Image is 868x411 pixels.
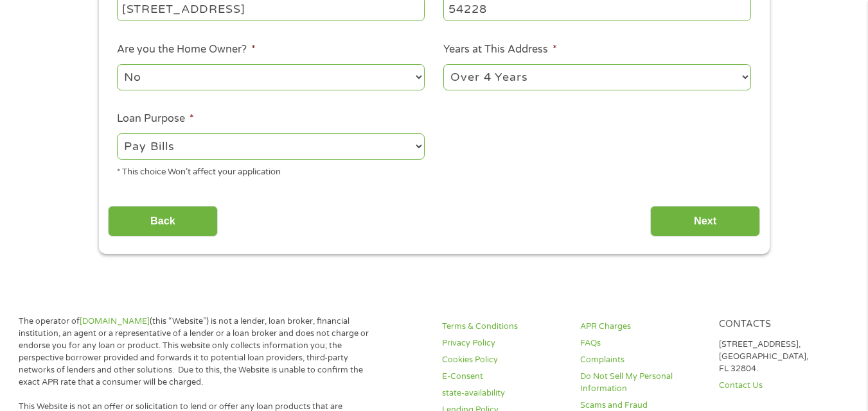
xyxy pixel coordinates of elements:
[580,354,703,366] a: Complaints
[19,315,376,388] p: The operator of (this “Website”) is not a lender, loan broker, financial institution, an agent or...
[117,162,425,179] div: * This choice Won’t affect your application
[719,339,842,375] p: [STREET_ADDRESS], [GEOGRAPHIC_DATA], FL 32804.
[117,112,194,126] label: Loan Purpose
[442,387,565,399] a: state-availability
[117,43,256,56] label: Are you the Home Owner?
[443,43,557,56] label: Years at This Address
[650,206,760,237] input: Next
[719,319,842,331] h4: Contacts
[719,380,842,392] a: Contact Us
[442,321,565,333] a: Terms & Conditions
[580,371,703,395] a: Do Not Sell My Personal Information
[442,354,565,366] a: Cookies Policy
[442,337,565,349] a: Privacy Policy
[580,321,703,333] a: APR Charges
[108,206,218,237] input: Back
[580,337,703,349] a: FAQs
[80,316,150,326] a: [DOMAIN_NAME]
[442,371,565,383] a: E-Consent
